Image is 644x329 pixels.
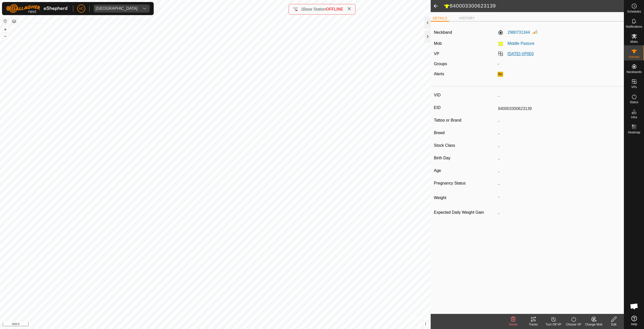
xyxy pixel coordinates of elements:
h2: 840003300623139 [444,3,624,9]
div: Open chat [627,299,642,314]
button: + [2,26,8,32]
a: Contact Us [220,322,235,327]
span: Animals [629,55,639,58]
label: Groups [434,62,447,66]
span: Help [631,323,637,326]
div: dropdown trigger [140,5,150,13]
label: Mob [434,41,442,46]
div: [GEOGRAPHIC_DATA] [96,7,138,11]
label: Birth Day [434,155,496,161]
div: Choose VP [563,322,584,327]
div: Tracks [523,322,543,327]
button: Reset Map [2,18,8,24]
label: Breed [434,130,496,136]
div: - [496,61,623,67]
span: Status [630,101,638,104]
img: Signal strength [532,29,538,35]
span: Middle Pasture [504,41,535,46]
span: Infra [631,116,637,119]
a: Privacy Policy [195,322,214,327]
label: Neckband [434,29,452,35]
button: – [2,33,8,39]
span: Buenos Aires [94,5,140,13]
span: Neckbands [626,70,641,74]
a: Help [624,314,644,328]
span: i [425,322,426,326]
span: Schedules [627,10,641,13]
span: OFFLINE [326,7,343,11]
label: Stock Class [434,142,496,149]
label: VID [434,92,496,98]
span: Mobs [630,40,638,43]
span: Notifications [626,25,642,28]
div: Edit [604,322,624,327]
span: 1 [301,7,303,11]
label: EID [434,104,496,111]
span: Delete [509,323,518,326]
li: DETAILS [431,16,449,22]
label: Tattoo or Brand [434,117,496,124]
label: 2980731344 [498,29,530,35]
div: Turn Off VP [543,322,563,327]
span: Base Station [303,7,326,11]
button: i [423,321,428,327]
a: [DATE]-VP003 [508,52,534,56]
div: Change Mob [584,322,604,327]
img: Gallagher Logo [6,4,69,13]
label: VP [434,52,439,56]
button: Map Layers [11,18,17,24]
label: Age [434,167,496,174]
label: Weight [434,193,496,203]
button: Rn [498,72,503,77]
span: Heatmap [628,131,640,134]
span: VPs [631,86,637,89]
li: HISTORY [457,16,477,21]
label: Pregnancy Status [434,180,496,187]
span: VC [79,6,84,11]
label: Alerts [434,72,444,76]
label: Expected Daily Weight Gain [434,209,496,216]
